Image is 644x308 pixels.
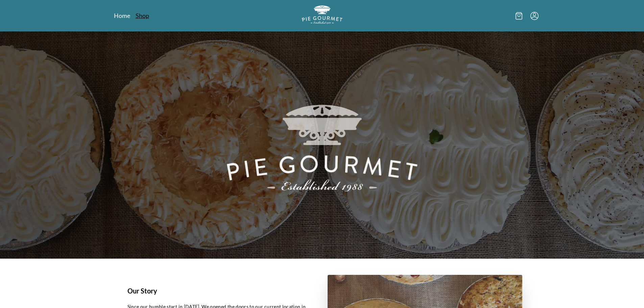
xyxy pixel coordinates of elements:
[302,5,342,26] a: Logo
[530,12,539,20] button: Menu
[114,11,130,20] a: Home
[302,5,342,24] img: logo
[136,11,149,20] a: Shop
[127,286,311,296] h1: Our Story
